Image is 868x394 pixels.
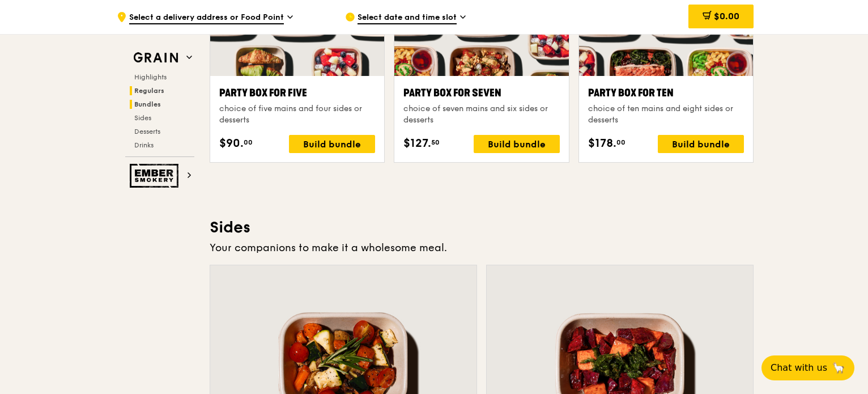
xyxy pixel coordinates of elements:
[134,100,161,108] span: Bundles
[588,103,744,126] div: choice of ten mains and eight sides or desserts
[134,141,154,149] span: Drinks
[244,138,253,147] span: 00
[130,48,182,68] img: Grain web logo
[588,85,744,101] div: Party Box for Ten
[431,138,440,147] span: 50
[289,135,375,153] div: Build bundle
[210,240,754,256] div: Your companions to make it a wholesome meal.
[771,361,827,375] span: Chat with us
[403,135,431,152] span: $127.
[832,361,845,375] span: 🦙
[219,135,244,152] span: $90.
[658,135,744,153] div: Build bundle
[130,164,182,188] img: Ember Smokery web logo
[761,355,854,380] button: Chat with us🦙
[403,103,559,126] div: choice of seven mains and six sides or desserts
[134,114,151,122] span: Sides
[714,11,739,22] span: $0.00
[616,138,626,147] span: 00
[358,12,457,24] span: Select date and time slot
[219,85,375,101] div: Party Box for Five
[134,87,164,95] span: Regulars
[129,12,284,24] span: Select a delivery address or Food Point
[403,85,559,101] div: Party Box for Seven
[474,135,560,153] div: Build bundle
[210,217,754,238] h3: Sides
[134,73,167,81] span: Highlights
[588,135,616,152] span: $178.
[134,128,160,135] span: Desserts
[219,103,375,126] div: choice of five mains and four sides or desserts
